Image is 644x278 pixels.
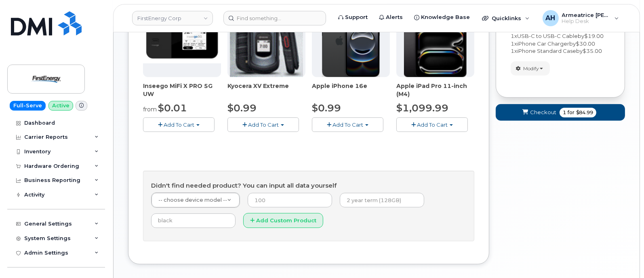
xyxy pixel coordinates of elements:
[386,13,403,21] span: Alerts
[230,6,303,77] img: xvextreme.gif
[152,193,240,207] a: -- choose device model --
[312,117,383,132] button: Add To Cart
[164,121,194,128] span: Add To Cart
[511,61,550,75] button: Modify
[132,11,213,25] a: FirstEnergy Corp
[523,65,539,72] span: Modify
[476,10,535,26] div: Quicklinks
[143,19,221,63] img: Inseego.png
[143,117,215,132] button: Add To Cart
[492,15,521,21] span: Quicklinks
[322,6,380,77] img: iphone16e.png
[537,10,625,26] div: Armeatrice Hargro
[227,117,299,132] button: Add To Cart
[312,82,390,98] div: Apple iPhone 16e
[496,104,625,121] button: Checkout 1 for $84.99
[408,9,476,25] a: Knowledge Base
[227,102,257,114] span: $0.99
[373,9,408,25] a: Alerts
[396,102,448,114] span: $1,099.99
[248,193,332,207] input: 100
[584,33,604,39] span: $19.00
[151,182,466,189] h4: Didn't find needed product? You can input all data yourself
[340,193,424,207] input: 2 year term (128GB)
[223,11,326,25] input: Find something...
[563,109,566,116] span: 1
[312,102,341,114] span: $0.99
[517,48,576,54] span: iPhone Standard Case
[511,47,610,55] div: x by
[546,13,556,23] span: AH
[530,109,556,116] span: Checkout
[158,197,227,203] span: -- choose device model --
[404,6,467,77] img: ipad_pro_11_m4.png
[583,48,602,54] span: $35.00
[421,13,470,21] span: Knowledge Base
[562,12,610,18] span: Armeatrice [PERSON_NAME]
[511,40,514,47] span: 1
[576,40,595,47] span: $30.00
[151,213,236,228] input: black
[333,9,373,25] a: Support
[345,13,368,21] span: Support
[517,40,569,47] span: iPhone Car Charger
[243,213,323,228] button: Add Custom Product
[396,117,468,132] button: Add To Cart
[576,109,593,116] span: $84.99
[248,121,279,128] span: Add To Cart
[143,82,221,98] div: Inseego MiFi X PRO 5G UW
[333,121,363,128] span: Add To Cart
[396,82,474,98] div: Apple iPad Pro 11-inch (M4)
[609,243,638,272] iframe: Messenger Launcher
[511,32,610,40] div: x by
[143,106,157,113] small: from
[511,48,514,54] span: 1
[511,40,610,48] div: x by
[562,18,610,25] span: Help Desk
[227,82,305,98] div: Kyocera XV Extreme
[511,33,514,39] span: 1
[417,121,448,128] span: Add To Cart
[158,102,187,114] span: $0.01
[566,109,576,116] span: for
[517,33,578,39] span: USB-C to USB-C Cable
